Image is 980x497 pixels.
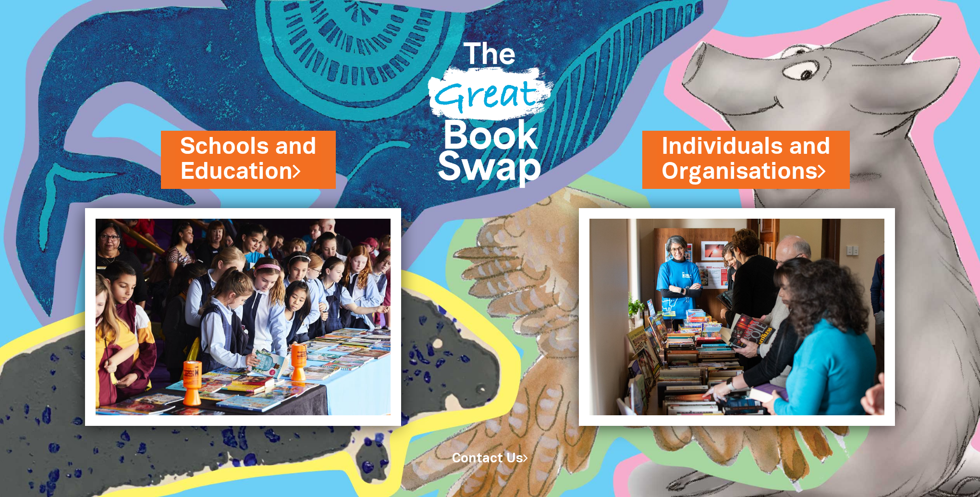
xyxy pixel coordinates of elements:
[180,131,317,188] a: Schools andEducation
[452,453,528,465] a: Contact Us
[416,12,564,209] img: Great Bookswap logo
[579,208,895,426] img: Individuals and Organisations
[661,131,831,188] a: Individuals andOrganisations
[85,208,401,426] img: Schools and Education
